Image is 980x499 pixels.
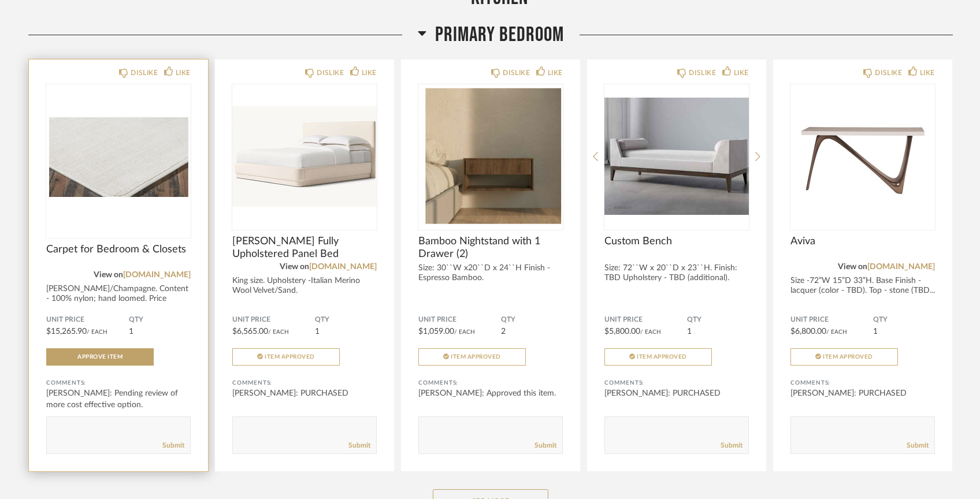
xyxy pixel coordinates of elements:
span: Item Approved [637,354,687,360]
span: / Each [640,329,661,335]
span: QTY [873,315,935,325]
button: Approve Item [46,348,154,366]
div: [PERSON_NAME]: PURCHASED [232,388,377,399]
div: [PERSON_NAME]: Approved this item. [418,388,563,399]
img: undefined [46,84,191,229]
div: Comments: [418,377,563,389]
span: $15,265.90 [46,327,87,336]
div: 0 [46,84,191,229]
img: undefined [232,84,377,229]
div: DISLIKE [689,67,716,79]
a: Submit [534,441,556,450]
a: [DOMAIN_NAME] [309,263,377,271]
span: 2 [501,327,506,336]
a: Submit [162,441,184,450]
div: [PERSON_NAME]: PURCHASED [604,388,749,399]
div: LIKE [176,67,191,79]
button: Item Approved [232,348,340,366]
img: undefined [418,84,563,229]
a: [DOMAIN_NAME] [123,271,191,279]
div: Size: 72``W x 20``D x 23``H. Finish: TBD Upholstery - TBD (additional). [604,263,749,283]
span: / Each [268,329,289,335]
span: Item Approved [265,354,315,360]
img: undefined [790,84,935,229]
span: Aviva [790,235,935,248]
div: DISLIKE [131,67,158,79]
div: LIKE [920,67,935,79]
div: DISLIKE [317,67,344,79]
div: Size: 30``W x20``D x 24``H Finish - Espresso Bamboo. [418,263,563,283]
div: [PERSON_NAME]/Champagne. Content - 100% nylon; hand loomed. Price includes deli... [46,284,191,314]
span: 1 [873,327,878,336]
img: undefined [604,84,749,229]
span: Primary Bedroom [435,23,564,47]
span: Carpet for Bedroom & Closets [46,243,191,256]
span: Bamboo Nightstand with 1 Drawer (2) [418,235,563,260]
div: Comments: [46,377,191,389]
div: Comments: [790,377,935,389]
span: Custom Bench [604,235,749,248]
span: / Each [826,329,847,335]
div: Size -72”W 15”D 33”H. Base Finish - lacquer (color - TBD). Top - stone (TBD... [790,276,935,296]
div: DISLIKE [875,67,902,79]
div: DISLIKE [503,67,530,79]
div: LIKE [362,67,377,79]
span: [PERSON_NAME] Fully Upholstered Panel Bed [232,235,377,260]
span: / Each [454,329,475,335]
span: $1,059.00 [418,327,454,336]
span: / Each [87,329,107,335]
span: 1 [687,327,692,336]
span: $6,565.00 [232,327,268,336]
a: Submit [721,441,743,450]
span: Item Approved [451,354,501,360]
span: 1 [129,327,133,336]
button: Item Approved [418,348,526,366]
span: QTY [687,315,749,325]
span: Item Approved [823,354,873,360]
a: [DOMAIN_NAME] [867,263,935,271]
span: Unit Price [604,315,687,325]
div: Comments: [232,377,377,389]
div: [PERSON_NAME]: Pending review of more cost effective option. [46,388,191,411]
span: Approve Item [77,354,122,360]
span: Unit Price [46,315,129,325]
div: Comments: [604,377,749,389]
span: $5,800.00 [604,327,640,336]
span: Unit Price [418,315,501,325]
div: [PERSON_NAME]: PURCHASED [790,388,935,399]
div: LIKE [734,67,749,79]
span: QTY [129,315,191,325]
a: Submit [348,441,370,450]
span: 1 [315,327,320,336]
button: Item Approved [790,348,898,366]
button: Item Approved [604,348,712,366]
span: Unit Price [790,315,873,325]
a: Submit [907,441,929,450]
span: Unit Price [232,315,315,325]
span: QTY [315,315,377,325]
span: View on [94,271,123,279]
span: QTY [501,315,563,325]
span: View on [280,263,309,271]
div: LIKE [548,67,563,79]
span: $6,800.00 [790,327,826,336]
span: View on [838,263,867,271]
div: King size. Upholstery -Italian Merino Wool Velvet/Sand. [232,276,377,296]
